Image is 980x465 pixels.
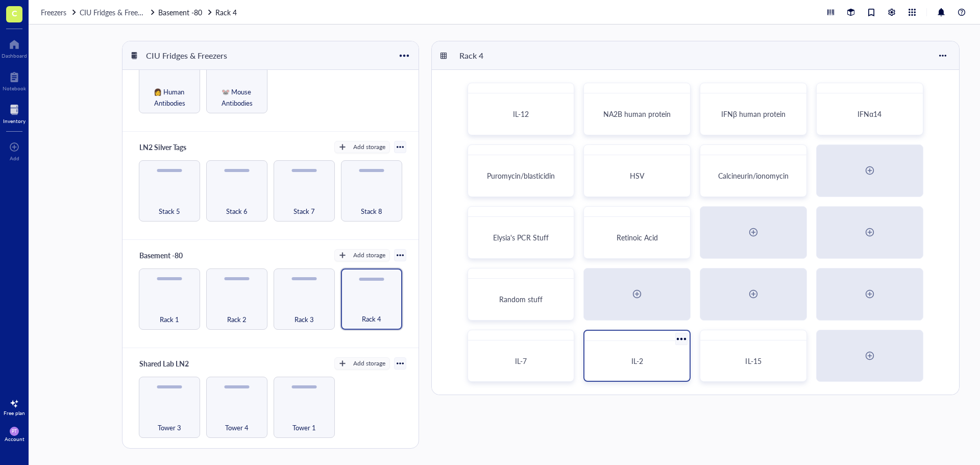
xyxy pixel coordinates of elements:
div: CIU Fridges & Freezers [141,47,232,64]
a: Freezers [41,7,78,18]
div: Account [5,436,24,442]
button: Add storage [334,357,390,370]
span: IL-7 [515,356,527,366]
div: Add [10,155,19,161]
span: Elysia's PCR Stuff [493,232,548,242]
span: Stack 6 [226,206,248,217]
span: IL-15 [745,356,761,366]
span: Tower 3 [158,422,181,433]
div: Rack 4 [455,47,516,64]
span: IFNα14 [857,109,881,119]
span: Puromycin/blasticidin [487,170,555,181]
span: Tower 4 [225,422,249,433]
span: Rack 3 [295,314,314,325]
div: Free plan [4,410,25,416]
span: Calcineurin/ionomycin [718,170,789,181]
div: Notebook [3,85,26,91]
span: Stack 7 [293,206,315,217]
span: Stack 8 [361,206,382,217]
button: Add storage [334,141,390,153]
span: IL-2 [631,356,643,366]
span: PT [12,429,17,434]
a: Dashboard [2,36,27,59]
div: Dashboard [2,53,27,59]
div: Add storage [353,359,385,368]
div: LN2 Silver Tags [135,140,196,154]
button: Add storage [334,249,390,261]
div: Add storage [353,251,385,260]
div: Shared Lab LN2 [135,356,196,371]
div: Basement -80 [135,248,196,262]
span: Stack 5 [159,206,180,217]
span: C [12,7,17,19]
span: Rack 2 [227,314,247,325]
div: Inventory [3,118,26,124]
span: 🐭 Mouse Antibodies [211,86,263,109]
span: HSV [630,170,644,181]
span: Freezers [41,7,66,17]
span: Tower 1 [292,422,316,433]
div: Add storage [353,142,385,152]
a: CIU Fridges & Freezers [80,7,156,18]
span: IFNβ human protein [721,109,786,119]
span: 👩 Human Antibodies [143,86,195,109]
a: Basement -80Rack 4 [158,7,239,18]
span: Random stuff [499,294,543,304]
span: CIU Fridges & Freezers [80,7,150,17]
span: Retinoic Acid [617,232,658,242]
span: NA2B human protein [603,109,671,119]
span: Rack 4 [362,313,381,325]
span: Rack 1 [160,314,179,325]
a: Inventory [3,102,26,124]
a: Notebook [3,69,26,91]
span: IL-12 [513,109,529,119]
